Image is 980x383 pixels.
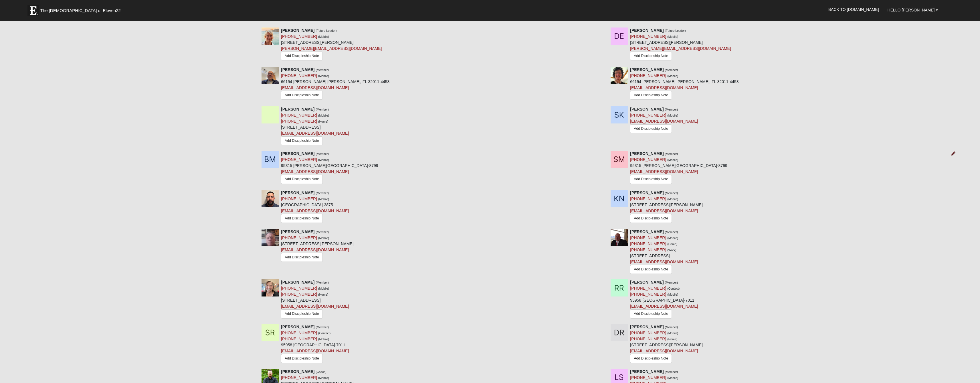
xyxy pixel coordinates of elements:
small: (Member) [316,152,329,156]
small: (Member) [316,191,329,195]
div: [STREET_ADDRESS][PERSON_NAME] [281,28,382,62]
a: Add Discipleship Note [281,214,323,223]
small: (Member) [316,325,329,329]
div: [STREET_ADDRESS] [281,279,349,320]
a: [PHONE_NUMBER] [281,197,317,201]
span: The [DEMOGRAPHIC_DATA] of Eleven22 [40,8,121,13]
small: (Home) [318,120,328,123]
a: [PHONE_NUMBER] [630,248,666,252]
a: [PHONE_NUMBER] [281,34,317,39]
small: (Member) [316,230,329,234]
small: (Mobile) [318,74,329,78]
a: [EMAIL_ADDRESS][DOMAIN_NAME] [630,119,698,123]
span: Hello [PERSON_NAME] [888,8,935,12]
a: [EMAIL_ADDRESS][DOMAIN_NAME] [630,304,698,309]
strong: [PERSON_NAME] [281,325,314,329]
a: [EMAIL_ADDRESS][DOMAIN_NAME] [630,349,698,353]
a: Add Discipleship Note [281,136,323,145]
a: Add Discipleship Note [281,91,323,100]
strong: [PERSON_NAME] [630,280,664,284]
small: (Mobile) [318,158,329,162]
a: [PHONE_NUMBER] [281,337,317,341]
strong: [PERSON_NAME] [281,280,314,284]
small: (Mobile) [667,293,678,296]
strong: [PERSON_NAME] [630,67,664,72]
div: [STREET_ADDRESS][PERSON_NAME] [630,28,731,62]
strong: [PERSON_NAME] [281,190,314,195]
small: (Contact) [667,287,680,290]
small: (Home) [667,242,677,246]
strong: [PERSON_NAME] [630,28,664,33]
div: 95315 [PERSON_NAME][GEOGRAPHIC_DATA]-8799 [630,151,727,186]
div: 95315 [PERSON_NAME][GEOGRAPHIC_DATA]-8799 [281,151,378,186]
a: [PHONE_NUMBER] [281,157,317,162]
a: [PHONE_NUMBER] [630,197,666,201]
a: Add Discipleship Note [630,309,672,318]
a: Add Discipleship Note [281,52,323,60]
a: [EMAIL_ADDRESS][DOMAIN_NAME] [281,349,349,353]
a: Add Discipleship Note [630,265,672,274]
small: (Member) [665,230,678,234]
a: [PHONE_NUMBER] [630,157,666,162]
small: (Mobile) [318,236,329,240]
a: [EMAIL_ADDRESS][DOMAIN_NAME] [630,85,698,90]
strong: [PERSON_NAME] [281,369,314,374]
small: (Home) [318,293,328,296]
small: (Mobile) [667,114,678,117]
div: 95958 [GEOGRAPHIC_DATA]-7011 [281,324,349,364]
small: (Mobile) [667,74,678,78]
div: [STREET_ADDRESS] [630,229,698,275]
div: [GEOGRAPHIC_DATA]-3875 [281,190,349,224]
a: [PHONE_NUMBER] [281,235,317,240]
small: (Mobile) [318,114,329,117]
div: [STREET_ADDRESS][PERSON_NAME] [630,190,703,224]
small: (Member) [665,281,678,284]
a: Add Discipleship Note [281,309,323,318]
a: [PHONE_NUMBER] [630,235,666,240]
small: (Mobile) [318,197,329,201]
small: (Member) [316,68,329,72]
small: (Mobile) [318,35,329,38]
a: Add Discipleship Note [281,354,323,363]
strong: [PERSON_NAME] [281,151,314,156]
a: [PHONE_NUMBER] [630,241,666,246]
div: 95958 [GEOGRAPHIC_DATA]-7011 [630,279,698,320]
small: (Member) [665,325,678,329]
strong: [PERSON_NAME] [630,229,664,234]
a: [PERSON_NAME][EMAIL_ADDRESS][DOMAIN_NAME] [281,46,382,51]
small: (Mobile) [667,236,678,240]
small: (Mobile) [318,287,329,290]
small: (Member) [665,152,678,156]
strong: [PERSON_NAME] [630,369,664,374]
strong: [PERSON_NAME] [630,107,664,111]
a: Add Discipleship Note [630,52,672,60]
small: (Mobile) [667,35,678,38]
a: [EMAIL_ADDRESS][DOMAIN_NAME] [281,304,349,309]
a: [PHONE_NUMBER] [281,292,317,296]
a: [PHONE_NUMBER] [281,331,317,335]
a: Add Discipleship Note [630,354,672,363]
a: [EMAIL_ADDRESS][DOMAIN_NAME] [630,260,698,264]
small: (Future Leader) [665,29,686,32]
a: [PHONE_NUMBER] [630,292,666,296]
a: Add Discipleship Note [630,91,672,100]
small: (Member) [665,68,678,72]
a: [EMAIL_ADDRESS][DOMAIN_NAME] [630,209,698,213]
strong: [PERSON_NAME] [281,28,314,33]
a: [PHONE_NUMBER] [630,286,666,290]
a: [PHONE_NUMBER] [630,73,666,78]
div: [STREET_ADDRESS][PERSON_NAME] [630,324,703,364]
a: [EMAIL_ADDRESS][DOMAIN_NAME] [281,248,349,252]
div: [STREET_ADDRESS][PERSON_NAME] [281,229,354,263]
small: (Member) [665,191,678,195]
small: (Mobile) [318,337,329,341]
a: [PHONE_NUMBER] [281,286,317,290]
a: [EMAIL_ADDRESS][DOMAIN_NAME] [630,169,698,174]
small: (Member) [665,108,678,111]
strong: [PERSON_NAME] [281,67,314,72]
a: [EMAIL_ADDRESS][DOMAIN_NAME] [281,209,349,213]
div: 66154 [PERSON_NAME] [PERSON_NAME], FL 32011-4453 [630,67,739,102]
small: (Mobile) [667,158,678,162]
a: Add Discipleship Note [281,253,323,262]
a: [PHONE_NUMBER] [281,73,317,78]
